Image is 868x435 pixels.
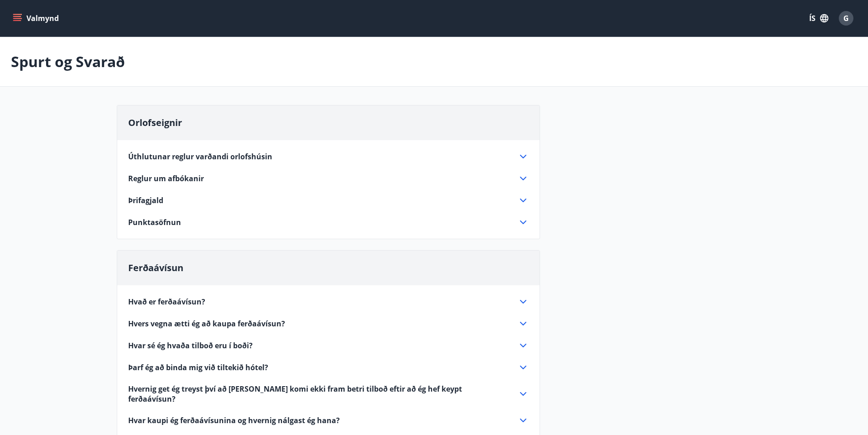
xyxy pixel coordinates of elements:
[128,318,529,329] div: Hvers vegna ætti ég að kaupa ferðaávísun?
[11,10,62,26] button: menu
[128,384,507,404] span: Hvernig get ég treyst því að [PERSON_NAME] komi ekki fram betri tilboð eftir að ég hef keypt ferð...
[128,362,268,372] span: Þarf ég að binda mig við tiltekið hótel?
[128,415,340,425] span: Hvar kaupi ég ferðaávísunina og hvernig nálgast ég hana?
[128,217,181,227] span: Punktasöfnun
[835,7,857,29] button: G
[128,341,253,351] span: Hvar sé ég hvaða tilboð eru í boði?
[128,152,272,162] span: Úthlutunar reglur varðandi orlofshúsin
[128,415,529,426] div: Hvar kaupi ég ferðaávísunina og hvernig nálgast ég hana?
[128,319,285,329] span: Hvers vegna ætti ég að kaupa ferðaávísun?
[128,173,529,184] div: Reglur um afbókanir
[843,13,849,23] span: G
[128,151,529,162] div: Úthlutunar reglur varðandi orlofshúsin
[128,296,529,307] div: Hvað er ferðaávísun?
[804,10,833,26] button: ÍS
[128,217,529,228] div: Punktasöfnun
[128,116,182,129] span: Orlofseignir
[128,195,529,206] div: Þrifagjald
[128,340,529,351] div: Hvar sé ég hvaða tilboð eru í boði?
[128,173,204,183] span: Reglur um afbókanir
[128,262,183,274] span: Ferðaávísun
[128,195,163,205] span: Þrifagjald
[11,52,125,72] p: Spurt og Svarað
[128,297,205,307] span: Hvað er ferðaávísun?
[128,362,529,373] div: Þarf ég að binda mig við tiltekið hótel?
[128,384,529,404] div: Hvernig get ég treyst því að [PERSON_NAME] komi ekki fram betri tilboð eftir að ég hef keypt ferð...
